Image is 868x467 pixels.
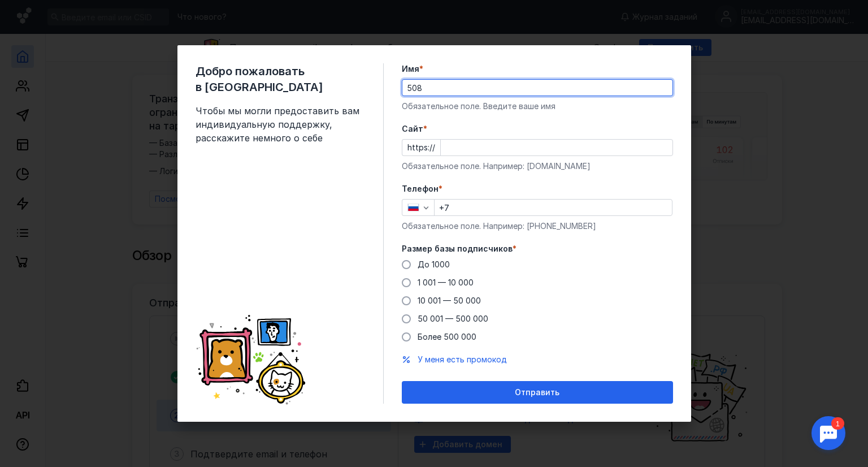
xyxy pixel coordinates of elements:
span: Добро пожаловать в [GEOGRAPHIC_DATA] [196,63,365,95]
span: 50 001 — 500 000 [418,314,488,323]
span: Отправить [515,388,559,397]
span: 10 001 — 50 000 [418,296,481,305]
span: Телефон [402,183,439,194]
button: У меня есть промокод [418,354,507,365]
span: Размер базы подписчиков [402,243,513,254]
div: Обязательное поле. Введите ваше имя [402,101,673,112]
span: Чтобы мы могли предоставить вам индивидуальную поддержку, расскажите немного о себе [196,104,365,145]
span: 1 001 — 10 000 [418,278,474,287]
span: До 1000 [418,260,450,269]
div: 1 [25,7,38,19]
span: Cайт [402,123,423,135]
span: Более 500 000 [418,332,476,341]
div: Обязательное поле. Например: [DOMAIN_NAME] [402,161,673,172]
button: Отправить [402,381,673,404]
span: У меня есть промокод [418,354,507,364]
div: Обязательное поле. Например: [PHONE_NUMBER] [402,220,673,232]
span: Имя [402,63,419,75]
